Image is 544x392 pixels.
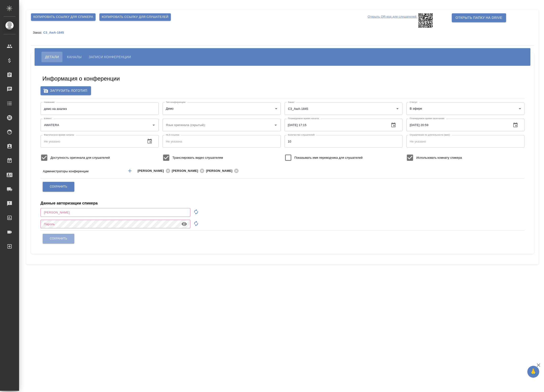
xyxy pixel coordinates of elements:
[456,15,502,21] span: Открыть папку на Drive
[452,13,506,22] button: Открыть папку на Drive
[150,122,157,128] button: Open
[43,182,74,192] button: Сохранить
[172,168,206,174] div: [PERSON_NAME]
[368,13,417,28] p: Открыть QR-код для слушателей:
[406,119,508,131] input: Не указано
[43,31,67,34] p: C3_AwA-1845
[41,86,91,95] label: Загрузить логотип
[41,200,98,206] h4: Данные авторизации спикера
[394,105,401,112] button: Open
[102,14,168,20] span: Копировать ссылку для слушателей
[416,155,462,160] span: Использовать комнату спикера
[295,155,363,160] span: Показывать имя переводчика для слушателей
[33,31,43,34] p: Заказ:
[285,119,386,131] input: Не указано
[406,102,524,115] div: В эфире
[163,102,281,115] div: Демо
[89,54,131,60] span: Записи конференции
[41,135,142,148] input: Не указано
[206,168,235,173] span: [PERSON_NAME]
[529,367,537,377] span: 🙏
[99,13,171,21] button: Копировать ссылку для слушателей
[31,13,96,21] button: Копировать ссылку для спикера
[206,168,240,174] div: [PERSON_NAME]
[137,168,167,173] span: [PERSON_NAME]
[43,169,123,174] p: Администраторы конференции
[41,102,159,115] input: Не указан
[67,54,81,60] span: Каналы
[43,31,67,34] a: C3_AwA-1845
[172,168,201,173] span: [PERSON_NAME]
[33,14,93,20] span: Копировать ссылку для спикера
[50,185,67,189] span: Сохранить
[527,366,539,378] button: 🙏
[272,122,279,128] button: Open
[42,75,120,82] h5: Информация о конференции
[41,208,190,217] input: Не указано
[173,155,223,160] span: Транслировать видео слушателям
[479,170,480,171] button: Open
[51,155,110,160] span: Доступность оригинала для слушателей
[163,135,281,148] input: Не указана
[137,168,172,174] div: [PERSON_NAME]
[285,135,403,148] input: Не указано
[44,88,87,94] span: Загрузить логотип
[124,165,136,177] button: Добавить менеджера
[406,135,524,148] input: Не указано
[45,54,59,60] span: Детали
